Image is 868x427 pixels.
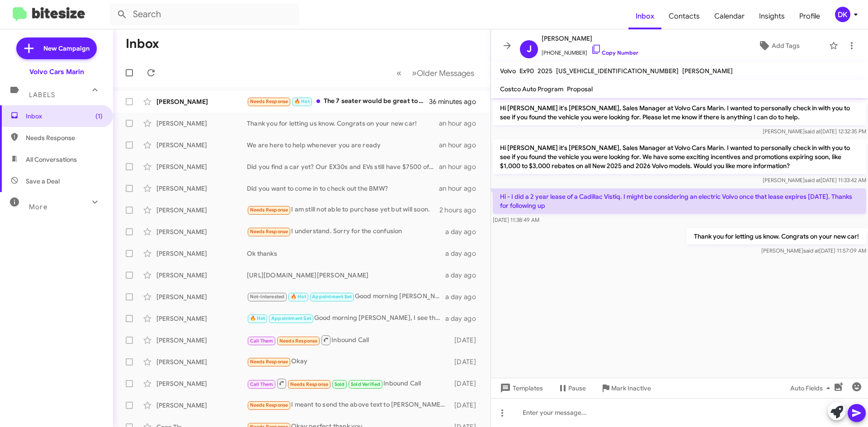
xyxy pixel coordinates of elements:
button: Pause [550,380,593,396]
span: J [527,42,532,56]
div: [PERSON_NAME] [156,314,247,323]
div: [PERSON_NAME] [156,162,247,171]
div: I understand. Sorry for the confusion [247,226,445,237]
div: Good morning [PERSON_NAME], I see that you been communicating with [PERSON_NAME] and scheduled an... [247,313,445,324]
span: [PERSON_NAME] [682,67,733,75]
div: [PERSON_NAME] [156,227,247,236]
div: [PERSON_NAME] [156,97,247,106]
div: an hour ago [439,184,483,193]
div: DK [835,7,850,22]
button: Mark Inactive [593,380,658,396]
div: Inbound Call [247,378,450,389]
nav: Page navigation example [392,64,480,82]
div: an hour ago [439,141,483,150]
div: Did you find a car yet? Our EX30s and EVs still have $7500 off because Volvo is subsidizing it. [247,162,439,171]
span: 🔥 Hot [294,99,310,104]
div: Volvo Cars Marin [29,67,84,76]
a: Insights [752,3,792,29]
span: [PERSON_NAME] [DATE] 12:32:35 PM [763,128,866,135]
div: 36 minutes ago [429,97,483,106]
a: Contacts [661,3,707,29]
span: Needs Response [250,207,288,213]
input: Search [109,4,299,25]
div: [PERSON_NAME] [156,184,247,193]
span: Older Messages [417,68,474,78]
a: Calendar [707,3,752,29]
button: DK [827,7,858,22]
a: Inbox [628,3,661,29]
span: Needs Response [250,359,288,365]
span: Mark Inactive [611,380,651,396]
button: Auto Fields [783,380,841,396]
div: [DATE] [450,401,483,410]
span: [US_VEHICLE_IDENTIFICATION_NUMBER] [556,67,679,75]
div: [PERSON_NAME] [156,379,247,388]
span: Costco Auto Program [500,85,563,93]
p: Hi [PERSON_NAME] it's [PERSON_NAME], Sales Manager at Volvo Cars Marin. I wanted to personally ch... [493,100,866,125]
span: » [412,67,417,79]
span: Needs Response [26,133,103,142]
div: [PERSON_NAME] [156,336,247,345]
span: [PERSON_NAME] [DATE] 11:57:09 AM [761,247,866,254]
div: [URL][DOMAIN_NAME][PERSON_NAME] [247,271,445,280]
span: said at [803,247,819,254]
a: Profile [792,3,827,29]
span: Needs Response [279,338,318,344]
span: Ex90 [519,67,534,75]
h1: Inbox [126,37,159,51]
p: Hi - I did a 2 year lease of a Cadillac Vistiq. I might be considering an electric Volvo once tha... [493,188,866,214]
span: [PHONE_NUMBER] [542,44,638,57]
span: 🔥 Hot [291,294,306,300]
div: I meant to send the above text to [PERSON_NAME]. I can't delete it so please disregard. [247,400,450,410]
a: Copy Number [591,49,638,56]
div: 2 hours ago [439,206,483,215]
div: a day ago [445,271,483,280]
div: a day ago [445,227,483,236]
p: Thank you for letting us know. Congrats on your new car! [687,228,866,244]
span: « [396,67,401,79]
span: Add Tags [772,38,800,54]
div: We are here to help whenever you are ready [247,141,439,150]
span: Pause [568,380,586,396]
span: Labels [29,91,55,99]
span: Templates [498,380,543,396]
a: New Campaign [16,38,97,59]
span: New Campaign [43,44,90,53]
div: [PERSON_NAME] [156,249,247,258]
span: [PERSON_NAME] [542,33,638,44]
span: Needs Response [290,381,329,387]
button: Previous [391,64,407,82]
div: Did you want to come in to check out the BMW? [247,184,439,193]
button: Templates [491,380,550,396]
div: Inbound Call [247,334,450,346]
span: Volvo [500,67,516,75]
p: Hi [PERSON_NAME] it's [PERSON_NAME], Sales Manager at Volvo Cars Marin. I wanted to personally ch... [493,140,866,174]
div: [DATE] [450,336,483,345]
span: Appointment Set [271,315,311,321]
span: Needs Response [250,402,288,408]
span: [PERSON_NAME] [DATE] 11:33:42 AM [763,177,866,183]
span: More [29,203,47,211]
span: Auto Fields [790,380,834,396]
span: Not-Interested [250,294,285,300]
span: Inbox [26,112,103,121]
div: [PERSON_NAME] [156,141,247,150]
div: Good morning [PERSON_NAME], sorry for the late response I was on vacation. Were you able to come ... [247,291,445,302]
span: Needs Response [250,229,288,235]
span: All Conversations [26,155,77,164]
span: Call Them [250,381,274,387]
span: Call Them [250,338,274,344]
div: [PERSON_NAME] [156,292,247,301]
span: Needs Response [250,99,288,104]
div: an hour ago [439,162,483,171]
span: Save a Deal [26,177,60,186]
div: The 7 seater would be great to get information on! Also a trade in value for our 2023 ID.4 Pro S [247,96,429,107]
span: (1) [95,112,103,121]
div: Ok thanks [247,249,445,258]
div: [PERSON_NAME] [156,206,247,215]
span: Sold Verified [351,381,381,387]
span: Proposal [567,85,593,93]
